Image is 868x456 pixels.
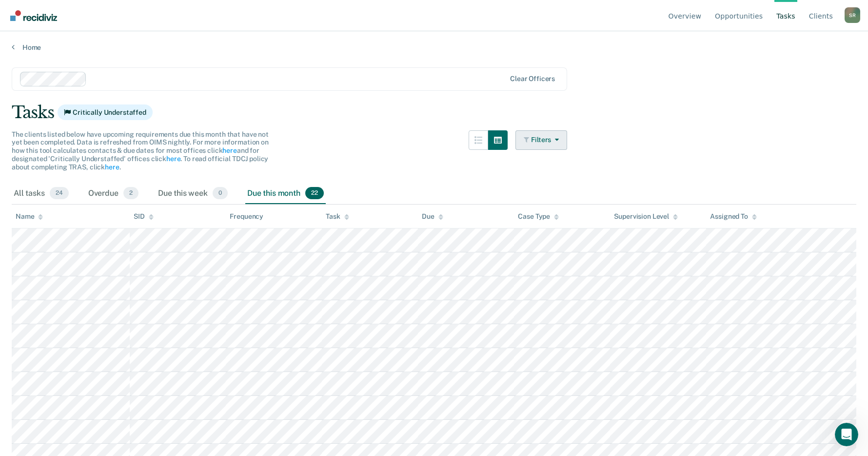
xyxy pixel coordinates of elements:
[222,146,237,154] a: here
[422,212,443,221] div: Due
[12,103,856,123] div: Tasks
[230,212,263,221] div: Frequency
[105,163,119,171] a: here
[845,7,860,23] button: Profile dropdown button
[123,187,138,200] span: 2
[213,187,228,200] span: 0
[518,212,559,221] div: Case Type
[12,43,856,52] a: Home
[156,183,230,205] div: Due this week0
[305,187,324,200] span: 22
[326,212,349,221] div: Task
[510,75,555,83] div: Clear officers
[58,104,153,120] span: Critically Understaffed
[845,7,860,23] div: S R
[515,130,567,150] button: Filters
[12,130,269,171] span: The clients listed below have upcoming requirements due this month that have not yet been complet...
[16,212,43,221] div: Name
[50,187,69,200] span: 24
[614,212,678,221] div: Supervision Level
[245,183,326,205] div: Due this month22
[835,423,858,446] iframe: Intercom live chat
[134,212,154,221] div: SID
[86,183,140,205] div: Overdue2
[12,183,71,205] div: All tasks24
[10,10,57,21] img: Recidiviz
[166,155,180,163] a: here
[710,212,756,221] div: Assigned To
